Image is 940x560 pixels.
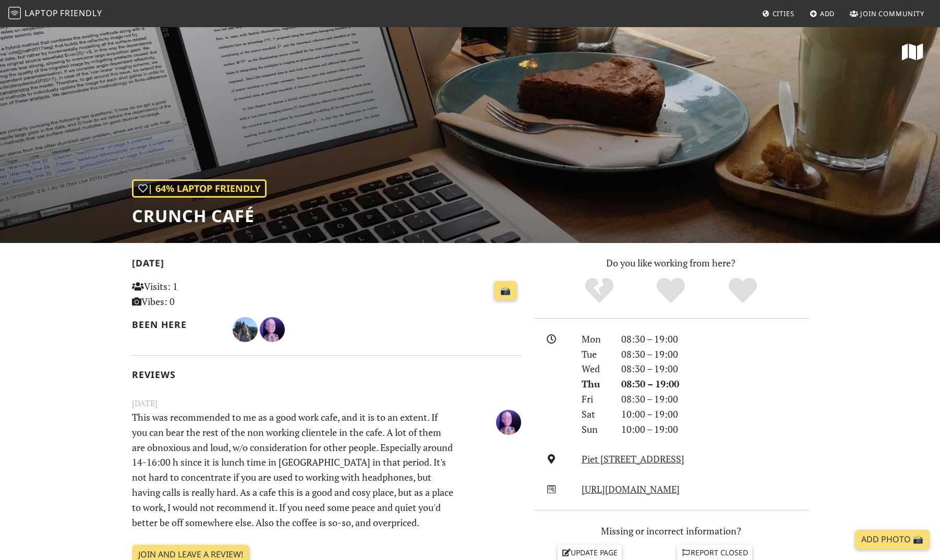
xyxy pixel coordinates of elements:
span: Join Community [860,9,924,18]
a: Piet [STREET_ADDRESS] [582,453,684,465]
a: 📸 [494,281,517,301]
h1: Crunch Café [132,206,267,226]
a: Add [805,4,839,23]
h2: [DATE] [132,258,521,273]
p: Visits: 1 Vibes: 0 [132,279,254,309]
p: This was recommended to me as a good work cafe, and it is to an extent. If you can bear the rest ... [126,410,461,530]
div: Fri [575,392,615,407]
span: Add [820,9,835,18]
div: Sat [575,407,615,422]
span: Cities [773,9,794,18]
span: Friendly [60,7,102,19]
p: Do you like working from here? [534,255,808,271]
div: 08:30 – 19:00 [615,347,814,362]
a: Join Community [846,4,929,23]
a: [URL][DOMAIN_NAME] [582,483,680,495]
div: No [563,276,635,305]
div: | 64% Laptop Friendly [132,179,267,198]
div: Mon [575,332,615,347]
div: Wed [575,361,615,376]
span: Laptop [25,7,58,19]
img: 1804-viet-anh.jpg [233,317,258,342]
span: Dragan Stojanovic [496,415,521,427]
a: Add Photo 📸 [855,530,930,550]
small: [DATE] [126,397,527,410]
img: 1149-dragan.jpg [496,410,521,435]
p: Missing or incorrect information? [534,524,808,539]
div: 08:30 – 19:00 [615,332,814,347]
div: Definitely! [707,276,779,305]
div: 10:00 – 19:00 [615,422,814,437]
div: Sun [575,422,615,437]
div: Tue [575,347,615,362]
span: Viet Anh Tran [233,322,260,335]
a: Cities [758,4,799,23]
div: 08:30 – 19:00 [615,376,814,392]
div: 08:30 – 19:00 [615,361,814,376]
img: LaptopFriendly [8,7,21,19]
h2: Been here [132,319,220,330]
a: LaptopFriendly LaptopFriendly [8,5,102,23]
div: 08:30 – 19:00 [615,392,814,407]
span: Dragan Stojanovic [260,322,285,335]
div: Yes [635,276,707,305]
img: 1149-dragan.jpg [260,317,285,342]
h2: Reviews [132,369,521,380]
div: Thu [575,376,615,392]
div: 10:00 – 19:00 [615,407,814,422]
